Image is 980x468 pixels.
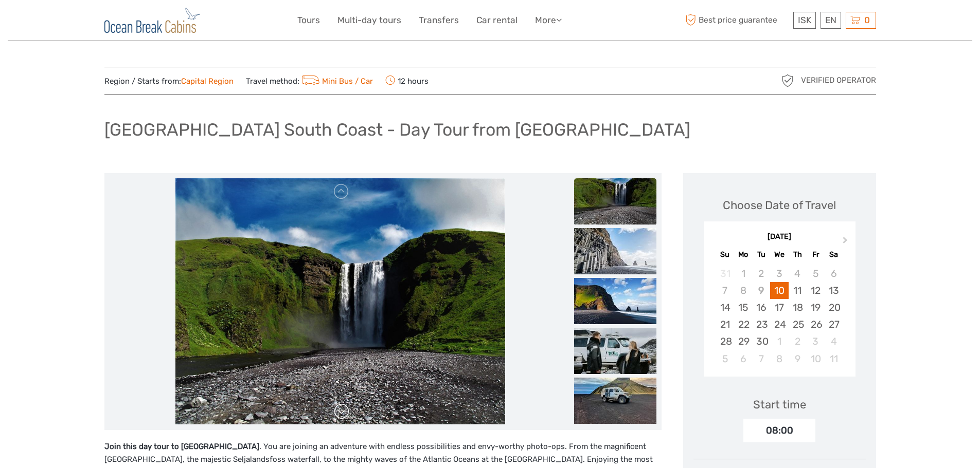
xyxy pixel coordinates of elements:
div: Choose Sunday, September 28th, 2025 [716,333,734,350]
div: Choose Saturday, September 13th, 2025 [825,282,843,299]
div: Not available Tuesday, September 9th, 2025 [752,282,770,299]
img: 0f1c85bab6ce4daeb1da8206ccd2ec4c_slider_thumbnail.jpeg [574,378,656,424]
div: Start time [753,397,806,413]
div: Choose Wednesday, September 17th, 2025 [770,299,788,316]
div: Sa [825,248,843,261]
div: Choose Sunday, September 21st, 2025 [716,316,734,333]
div: Choose Saturday, October 11th, 2025 [825,350,843,367]
div: Not available Saturday, September 6th, 2025 [825,265,843,282]
span: Travel method: [246,73,373,88]
div: Choose Monday, September 29th, 2025 [734,333,752,350]
div: Choose Tuesday, September 23rd, 2025 [752,316,770,333]
div: Choose Sunday, September 14th, 2025 [716,299,734,316]
div: Choose Thursday, September 25th, 2025 [789,316,807,333]
span: Verified Operator [801,75,876,86]
div: Choose Tuesday, September 30th, 2025 [752,333,770,350]
button: Open LiveChat chat widget [118,16,131,28]
a: Capital Region [181,77,234,86]
a: Multi-day tours [337,13,401,28]
p: We're away right now. Please check back later! [14,18,116,26]
div: Choose Tuesday, October 7th, 2025 [752,350,770,367]
span: Region / Starts from: [104,76,234,87]
div: Not available Wednesday, September 3rd, 2025 [770,265,788,282]
div: Choose Thursday, October 9th, 2025 [789,350,807,367]
div: Choose Friday, September 12th, 2025 [807,282,825,299]
div: Choose Friday, September 19th, 2025 [807,299,825,316]
span: Best price guarantee [683,12,791,29]
div: Choose Tuesday, September 16th, 2025 [752,299,770,316]
div: Mo [734,248,752,261]
a: Tours [297,13,320,28]
a: More [535,13,562,28]
div: Not available Sunday, September 7th, 2025 [716,282,734,299]
div: Tu [752,248,770,261]
div: Choose Monday, September 15th, 2025 [734,299,752,316]
button: Next Month [838,234,854,251]
a: Car rental [476,13,518,28]
div: We [770,248,788,261]
div: Choose Saturday, September 27th, 2025 [825,316,843,333]
div: Not available Friday, September 5th, 2025 [807,265,825,282]
div: Not available Monday, September 8th, 2025 [734,282,752,299]
div: Choose Saturday, October 4th, 2025 [825,333,843,350]
a: Mini Bus / Car [299,77,373,86]
img: 542d6e6172f8494cab2cfce9bb746d74_slider_thumbnail.jpg [574,278,656,324]
div: Su [716,248,734,261]
img: de10c0faead14f29a85372f9e242ba66_slider_thumbnail.jpg [574,228,656,274]
div: EN [821,12,841,29]
div: Not available Sunday, August 31st, 2025 [716,265,734,282]
div: Fr [807,248,825,261]
img: d1e3ebaa5f124daeb7b82eedc0ba358b_slider_thumbnail.jpeg [574,328,656,374]
div: [DATE] [704,232,856,242]
div: Choose Wednesday, September 10th, 2025 [770,282,788,299]
div: Not available Thursday, September 4th, 2025 [789,265,807,282]
span: 12 hours [385,73,429,88]
div: Choose Date of Travel [723,197,836,213]
strong: Join this day tour to [GEOGRAPHIC_DATA] [104,442,259,451]
div: Choose Friday, October 3rd, 2025 [807,333,825,350]
div: Not available Monday, September 1st, 2025 [734,265,752,282]
div: Choose Wednesday, October 1st, 2025 [770,333,788,350]
div: Choose Sunday, October 5th, 2025 [716,350,734,367]
div: Choose Wednesday, October 8th, 2025 [770,350,788,367]
div: Choose Saturday, September 20th, 2025 [825,299,843,316]
img: verified_operator_grey_128.png [779,72,796,89]
div: Choose Thursday, September 11th, 2025 [789,282,807,299]
div: Choose Thursday, October 2nd, 2025 [789,333,807,350]
img: 8d7247fd982548bb8e19952aeefa9cea_main_slider.jpg [175,178,505,425]
h1: [GEOGRAPHIC_DATA] South Coast - Day Tour from [GEOGRAPHIC_DATA] [104,119,690,140]
div: Choose Friday, September 26th, 2025 [807,316,825,333]
div: Not available Tuesday, September 2nd, 2025 [752,265,770,282]
span: 0 [863,15,871,25]
img: 8d7247fd982548bb8e19952aeefa9cea_slider_thumbnail.jpg [574,178,656,224]
img: General Info: [104,8,200,33]
div: month 2025-09 [707,265,852,367]
div: Choose Friday, October 10th, 2025 [807,350,825,367]
div: 08:00 [743,419,815,442]
span: ISK [798,15,811,25]
a: Transfers [419,13,459,28]
div: Choose Thursday, September 18th, 2025 [789,299,807,316]
div: Th [789,248,807,261]
div: Choose Monday, October 6th, 2025 [734,350,752,367]
div: Choose Monday, September 22nd, 2025 [734,316,752,333]
div: Choose Wednesday, September 24th, 2025 [770,316,788,333]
